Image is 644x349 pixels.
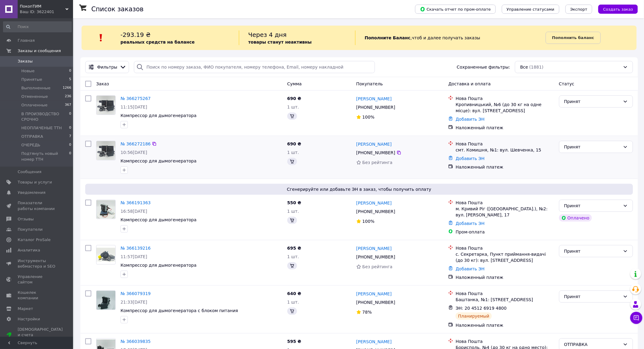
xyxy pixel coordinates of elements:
[21,151,69,162] span: Подтянуть новый номер ТТН
[287,300,299,304] span: 1 шт.
[121,96,151,101] a: № 366275267
[121,291,151,296] a: № 366079319
[355,207,397,216] div: [PHONE_NUMBER]
[362,115,375,119] span: 100%
[18,306,33,312] span: Маркет
[456,274,554,280] div: Наложенный платеж
[456,297,554,303] div: Баштанка, №1: [STREET_ADDRESS]
[18,227,43,232] span: Покупатели
[248,31,287,38] span: Через 4 дня
[18,248,40,253] span: Аналитика
[630,312,642,324] button: Чат с покупателем
[96,245,116,265] a: Фото товару
[69,111,71,122] span: 0
[121,209,147,214] span: 16:58[DATE]
[456,141,554,147] div: Нова Пошта
[564,341,621,348] div: ОТПРАВКА
[356,141,392,147] a: [PERSON_NAME]
[121,158,197,163] a: Компрессор для дымогенератора
[356,245,392,251] a: [PERSON_NAME]
[564,248,621,255] div: Принят
[121,40,195,45] b: реальных средств на балансе
[355,103,397,112] div: [PHONE_NUMBER]
[356,200,392,206] a: [PERSON_NAME]
[456,251,554,263] div: с. Секретарка, Пункт приймання-видачі (до 30 кг): вул. [STREET_ADDRESS]
[18,216,34,222] span: Отзывы
[134,61,375,73] input: Поиск по номеру заказа, ФИО покупателя, номеру телефона, Email, номеру накладной
[96,141,115,160] img: Фото товару
[121,246,151,251] a: № 366139216
[448,81,491,86] span: Доставка и оплата
[456,200,554,206] div: Нова Пошта
[18,258,56,269] span: Инструменты вебмастера и SEO
[18,200,56,211] span: Показатели работы компании
[69,134,71,139] span: 7
[355,253,397,261] div: [PHONE_NUMBER]
[69,142,71,148] span: 0
[69,77,71,82] span: 5
[96,96,115,115] img: Фото товару
[18,190,45,195] span: Уведомления
[356,339,392,345] a: [PERSON_NAME]
[21,102,47,108] span: Оплаченные
[287,81,302,86] span: Сумма
[287,150,299,155] span: 1 шт.
[248,40,312,45] b: товары станут неактивны
[96,33,106,42] img: :exclamation:
[355,30,546,45] div: , чтоб и далее получать заказы
[121,113,197,118] a: Компрессор для дымогенератора
[18,48,61,54] span: Заказы и сообщения
[18,169,41,175] span: Сообщения
[18,59,33,64] span: Заказы
[456,101,554,114] div: Кропивницький, №6 (до 30 кг на одне місце): вул. [STREET_ADDRESS]
[456,245,554,251] div: Нова Пошта
[96,81,109,86] span: Заказ
[18,38,35,43] span: Главная
[456,229,554,235] div: Пром-оплата
[564,202,621,209] div: Принят
[456,312,492,320] div: Планируемый
[21,68,35,74] span: Новые
[121,150,147,155] span: 10:56[DATE]
[355,298,397,307] div: [PHONE_NUMBER]
[559,214,592,222] div: Оплачено
[96,200,115,219] img: Фото товару
[121,263,197,268] a: Компрессор для дымогенератора
[3,21,72,32] input: Поиск
[564,98,621,105] div: Принят
[121,308,238,313] a: Компрессор для дымогенератора с блоком питания
[96,141,116,160] a: Фото товару
[603,7,633,12] span: Создать заказ
[121,254,147,259] span: 11:57[DATE]
[121,105,147,109] span: 11:15[DATE]
[20,4,65,9] span: ПокопТИМ
[362,160,393,165] span: Без рейтинга
[287,200,301,205] span: 550 ₴
[552,35,594,40] b: Пополнить баланс
[362,310,372,315] span: 78%
[559,81,575,86] span: Статус
[65,102,71,108] span: 367
[63,85,71,91] span: 1266
[287,339,301,344] span: 595 ₴
[121,217,197,222] a: Компрессор для дымогенератора
[456,117,485,122] a: Добавить ЭН
[546,32,600,44] a: Пополнить баланс
[356,96,392,102] a: [PERSON_NAME]
[456,322,554,328] div: Наложенный платеж
[564,144,621,150] div: Принят
[287,141,301,146] span: 690 ₴
[18,290,56,301] span: Кошелек компании
[121,200,151,205] a: № 366191363
[21,85,51,91] span: Выполненные
[96,95,116,115] a: Фото товару
[96,200,116,219] a: Фото товару
[20,9,73,15] div: Ваш ID: 3622401
[592,6,638,11] a: Создать заказ
[456,306,507,311] span: ЭН: 20 4512 6919 4800
[415,5,496,14] button: Скачать отчет по пром-оплате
